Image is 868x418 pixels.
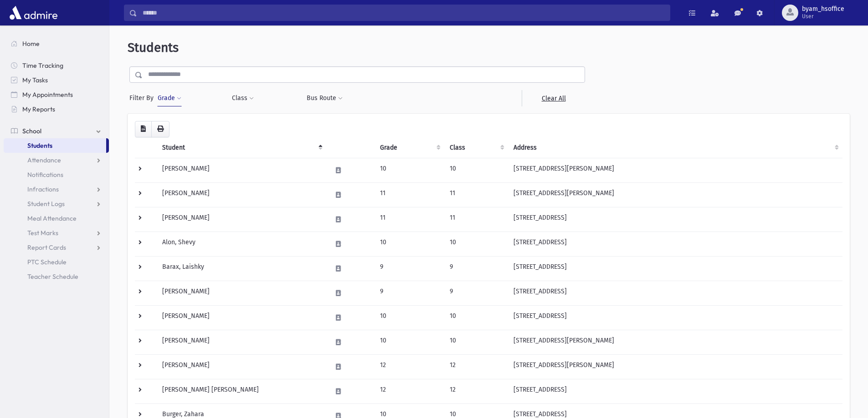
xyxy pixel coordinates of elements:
[508,158,842,182] td: [STREET_ADDRESS][PERSON_NAME]
[157,354,326,379] td: [PERSON_NAME]
[157,182,326,207] td: [PERSON_NAME]
[444,354,508,379] td: 12
[4,87,109,102] a: My Appointments
[157,330,326,354] td: [PERSON_NAME]
[129,93,157,103] span: Filter By
[306,90,343,106] button: Bus Route
[375,182,444,207] td: 11
[27,200,65,208] span: Student Logs
[4,211,109,226] a: Meal Attendance
[4,269,109,284] a: Teacher Schedule
[375,379,444,403] td: 12
[508,281,842,305] td: [STREET_ADDRESS]
[802,13,844,20] span: User
[444,158,508,182] td: 10
[4,226,109,240] a: Test Marks
[4,240,109,255] a: Report Cards
[4,167,109,182] a: Notifications
[157,232,326,256] td: Alon, Shevy
[4,58,109,73] a: Time Tracking
[4,102,109,116] a: My Reports
[444,305,508,330] td: 10
[157,281,326,305] td: [PERSON_NAME]
[27,272,78,281] span: Teacher Schedule
[444,281,508,305] td: 9
[508,305,842,330] td: [STREET_ADDRESS]
[157,158,326,182] td: [PERSON_NAME]
[27,185,59,193] span: Infractions
[444,330,508,354] td: 10
[4,153,109,167] a: Attendance
[157,207,326,232] td: [PERSON_NAME]
[508,182,842,207] td: [STREET_ADDRESS][PERSON_NAME]
[4,124,109,138] a: School
[231,90,254,106] button: Class
[508,256,842,281] td: [STREET_ADDRESS]
[4,182,109,196] a: Infractions
[27,141,52,150] span: Students
[22,105,55,113] span: My Reports
[508,137,842,158] th: Address: activate to sort column ascending
[444,232,508,256] td: 10
[157,256,326,281] td: Barax, Laishky
[375,137,444,158] th: Grade: activate to sort column ascending
[27,156,61,164] span: Attendance
[157,305,326,330] td: [PERSON_NAME]
[375,158,444,182] td: 10
[375,305,444,330] td: 10
[522,90,585,106] a: Clear All
[444,137,508,158] th: Class: activate to sort column ascending
[27,214,77,222] span: Meal Attendance
[128,40,179,55] span: Students
[508,379,842,403] td: [STREET_ADDRESS]
[27,229,58,237] span: Test Marks
[444,256,508,281] td: 9
[375,330,444,354] td: 10
[157,90,182,106] button: Grade
[22,76,48,84] span: My Tasks
[444,182,508,207] td: 11
[22,127,41,135] span: School
[4,255,109,269] a: PTC Schedule
[4,36,109,51] a: Home
[802,5,844,13] span: byam_hsoffice
[22,91,73,99] span: My Appointments
[4,196,109,211] a: Student Logs
[27,243,66,252] span: Report Cards
[375,232,444,256] td: 10
[135,121,152,137] button: CSV
[375,207,444,232] td: 11
[375,354,444,379] td: 12
[375,256,444,281] td: 9
[508,330,842,354] td: [STREET_ADDRESS][PERSON_NAME]
[444,207,508,232] td: 11
[157,379,326,403] td: [PERSON_NAME] [PERSON_NAME]
[137,5,670,21] input: Search
[508,207,842,232] td: [STREET_ADDRESS]
[4,138,106,153] a: Students
[375,281,444,305] td: 9
[151,121,169,137] button: Print
[4,73,109,87] a: My Tasks
[27,258,67,266] span: PTC Schedule
[444,379,508,403] td: 12
[157,137,326,158] th: Student: activate to sort column descending
[22,40,40,48] span: Home
[508,354,842,379] td: [STREET_ADDRESS][PERSON_NAME]
[22,61,63,70] span: Time Tracking
[7,4,60,22] img: AdmirePro
[508,232,842,256] td: [STREET_ADDRESS]
[27,171,63,179] span: Notifications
